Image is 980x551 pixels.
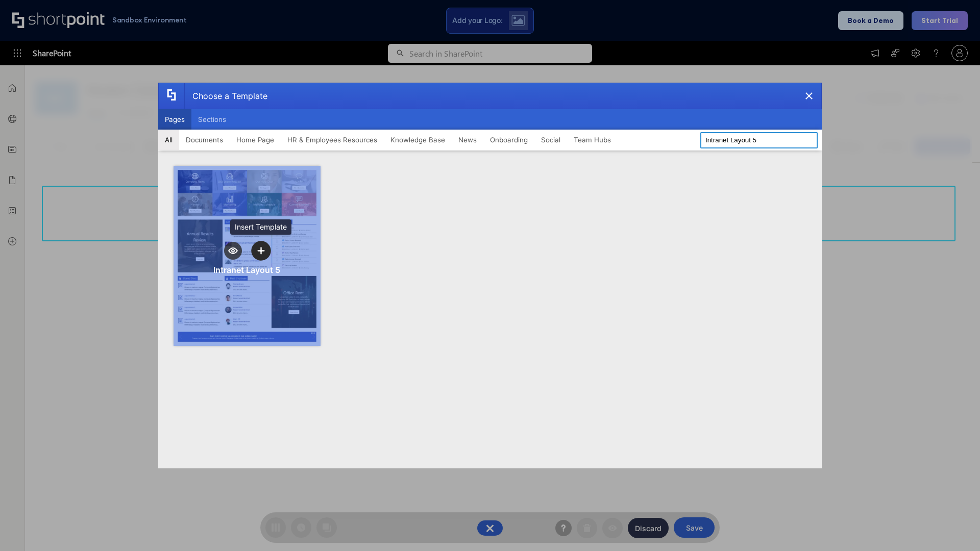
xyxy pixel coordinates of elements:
button: Documents [179,130,230,150]
button: Knowledge Base [384,130,452,150]
iframe: Chat Widget [929,502,980,551]
div: Choose a Template [184,83,267,109]
button: Social [534,130,567,150]
button: HR & Employees Resources [281,130,384,150]
button: Home Page [230,130,281,150]
button: Pages [158,109,191,130]
div: Intranet Layout 5 [213,265,280,275]
button: Onboarding [483,130,534,150]
button: Team Hubs [567,130,618,150]
div: template selector [158,83,822,468]
button: News [452,130,483,150]
input: Search [700,132,818,148]
button: Sections [191,109,233,130]
button: All [158,130,179,150]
